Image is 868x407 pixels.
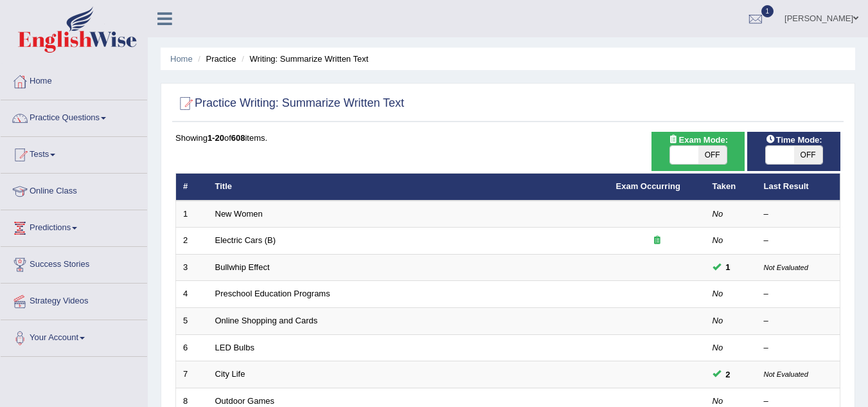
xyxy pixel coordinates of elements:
td: 1 [176,201,208,228]
a: Practice Questions [1,100,147,132]
a: Strategy Videos [1,284,147,316]
td: 4 [176,281,208,308]
a: Success Stories [1,247,147,279]
a: Electric Cars (B) [215,235,276,245]
td: 3 [176,254,208,281]
span: You can still take this question [721,260,736,274]
a: New Women [215,209,263,219]
h2: Practice Writing: Summarize Written Text [175,94,404,113]
span: Time Mode: [761,133,828,147]
div: Showing of items. [175,132,840,144]
div: Show exams occurring in exams [651,132,745,171]
a: Bullwhip Effect [215,262,270,272]
li: Practice [195,53,236,65]
td: 5 [176,308,208,335]
a: Your Account [1,320,147,352]
b: 608 [231,133,245,143]
span: OFF [794,146,822,164]
td: 6 [176,334,208,361]
div: – [764,315,833,327]
em: No [713,235,723,245]
a: Tests [1,137,147,169]
em: No [713,343,723,352]
div: – [764,342,833,354]
li: Writing: Summarize Written Text [238,53,368,65]
a: City Life [215,369,245,379]
em: No [713,316,723,325]
b: 1-20 [208,133,224,143]
a: Home [1,64,147,96]
small: Not Evaluated [764,264,808,271]
span: Exam Mode: [663,133,732,147]
em: No [713,289,723,298]
small: Not Evaluated [764,370,808,378]
th: Title [208,174,609,201]
a: Predictions [1,210,147,242]
th: Taken [705,174,757,201]
div: – [764,208,833,221]
th: Last Result [757,174,840,201]
a: Online Class [1,174,147,206]
div: – [764,288,833,300]
span: OFF [698,146,727,164]
a: Home [170,54,193,64]
span: You can still take this question [721,368,736,381]
a: Preschool Education Programs [215,289,330,298]
td: 2 [176,228,208,255]
div: – [764,235,833,247]
em: No [713,396,723,406]
a: Exam Occurring [616,181,680,191]
em: No [713,209,723,219]
a: LED Bulbs [215,343,254,352]
td: 7 [176,361,208,388]
a: Outdoor Games [215,396,275,406]
span: 1 [761,5,774,17]
div: Exam occurring question [616,235,698,247]
th: # [176,174,208,201]
a: Online Shopping and Cards [215,316,318,325]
